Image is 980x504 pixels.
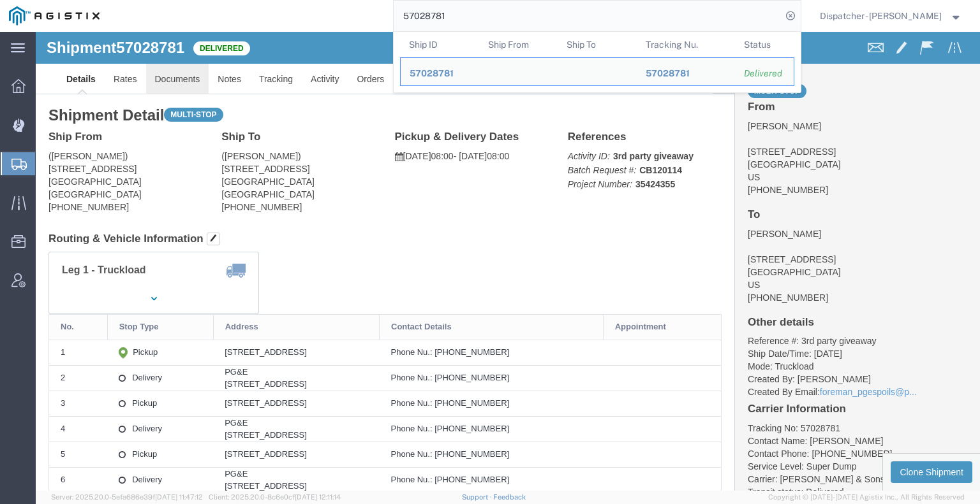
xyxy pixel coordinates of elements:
[462,493,494,501] a: Support
[636,32,735,57] th: Tracking Nu.
[820,9,942,23] span: Dispatcher - Cameron Bowman
[493,493,526,501] a: Feedback
[9,6,100,25] img: logo
[400,32,479,57] th: Ship ID
[410,67,470,80] div: 57028781
[36,32,980,491] iframe: FS Legacy Container
[645,68,689,78] span: 57028781
[735,32,794,57] th: Status
[479,32,558,57] th: Ship From
[410,68,454,78] span: 57028781
[209,493,341,501] span: Client: 2025.20.0-8c6e0cf
[558,32,637,57] th: Ship To
[295,493,341,501] span: [DATE] 12:11:14
[51,493,203,501] span: Server: 2025.20.0-5efa686e39f
[155,493,203,501] span: [DATE] 11:47:12
[645,67,726,80] div: 57028781
[394,1,782,31] input: Search for shipment number, reference number
[744,67,785,80] div: Delivered
[768,492,965,503] span: Copyright © [DATE]-[DATE] Agistix Inc., All Rights Reserved
[819,8,963,24] button: Dispatcher - [PERSON_NAME]
[400,32,801,92] table: Search Results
